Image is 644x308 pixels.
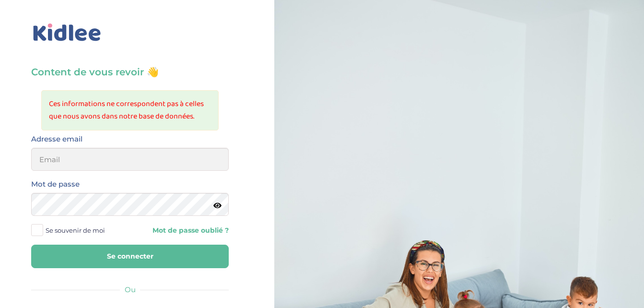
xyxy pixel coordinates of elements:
label: Adresse email [31,133,82,145]
img: logo_kidlee_bleu [31,22,103,44]
h3: Content de vous revoir 👋 [31,65,229,79]
input: Email [31,148,229,171]
a: Mot de passe oublié ? [137,226,229,235]
li: Ces informations ne correspondent pas à celles que nous avons dans notre base de données. [49,98,211,123]
span: Ou [125,285,136,294]
span: Se souvenir de moi [46,224,105,237]
button: Se connecter [31,245,229,268]
label: Mot de passe [31,178,80,190]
